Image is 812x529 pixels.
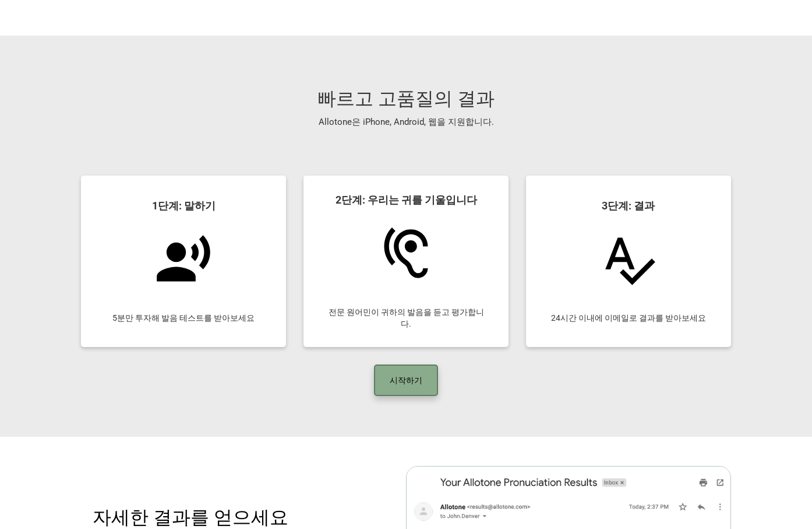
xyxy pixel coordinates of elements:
font: Allotone은 iPhone, Android, 웹을 지원합니다. [319,117,494,127]
font: 자세한 결과를 얻으세요 [93,506,288,528]
font: 빠르고 고품질의 결과 [317,87,495,110]
font: 3단계: 결과 [602,199,655,212]
font: 5분만 투자해 발음 테스트를 받아보세요 [112,313,255,323]
font: 1단계: 말하기 [152,199,216,212]
font: 2단계: 우리는 귀를 기울입니다 [336,194,477,206]
font: 시작하기 [390,376,422,385]
a: 시작하기 [374,365,438,396]
font: 전문 원어민이 귀하의 발음을 듣고 평가합니다. [329,307,484,328]
font: 24시간 이내에 이메일로 결과를 받아보세요 [551,313,706,323]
